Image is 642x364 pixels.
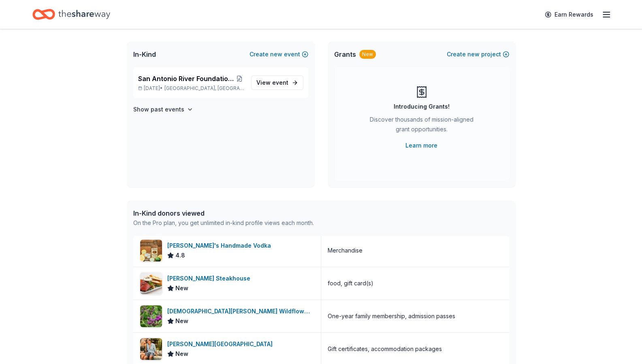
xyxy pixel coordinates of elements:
[367,115,477,137] div: Discover thousands of mission-aligned grant opportunities.
[133,105,184,114] h4: Show past events
[394,102,450,111] div: Introducing Grants!
[32,5,110,24] a: Home
[133,49,156,59] span: In-Kind
[175,349,188,359] span: New
[140,240,162,261] img: Image for Tito's Handmade Vodka
[328,246,363,255] div: Merchandise
[359,50,376,59] div: New
[133,105,193,114] button: Show past events
[270,49,282,59] span: new
[175,316,188,326] span: New
[167,339,276,349] div: [PERSON_NAME][GEOGRAPHIC_DATA]
[164,85,244,92] span: [GEOGRAPHIC_DATA], [GEOGRAPHIC_DATA]
[467,49,480,59] span: new
[138,74,235,84] span: San Antonio River Foundation Legacy Luncheon
[138,85,245,92] p: [DATE] •
[167,274,254,283] div: [PERSON_NAME] Steakhouse
[328,344,442,354] div: Gift certificates, accommodation packages
[272,79,288,86] span: event
[167,241,274,251] div: [PERSON_NAME]'s Handmade Vodka
[175,251,185,260] span: 4.8
[540,7,598,22] a: Earn Rewards
[447,49,509,59] button: Createnewproject
[256,78,288,88] span: View
[334,49,356,59] span: Grants
[140,272,162,294] img: Image for Perry's Steakhouse
[328,278,373,288] div: food, gift card(s)
[140,305,162,327] img: Image for Lady Bird Johnson Wildflower Center
[405,141,437,150] a: Learn more
[251,75,303,90] a: View event
[175,283,188,293] span: New
[167,306,314,316] div: [DEMOGRAPHIC_DATA][PERSON_NAME] Wildflower Center
[133,218,314,228] div: On the Pro plan, you get unlimited in-kind profile views each month.
[140,338,162,360] img: Image for La Cantera Resort & Spa
[328,311,455,321] div: One-year family membership, admission passes
[250,49,308,59] button: Createnewevent
[133,208,314,218] div: In-Kind donors viewed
